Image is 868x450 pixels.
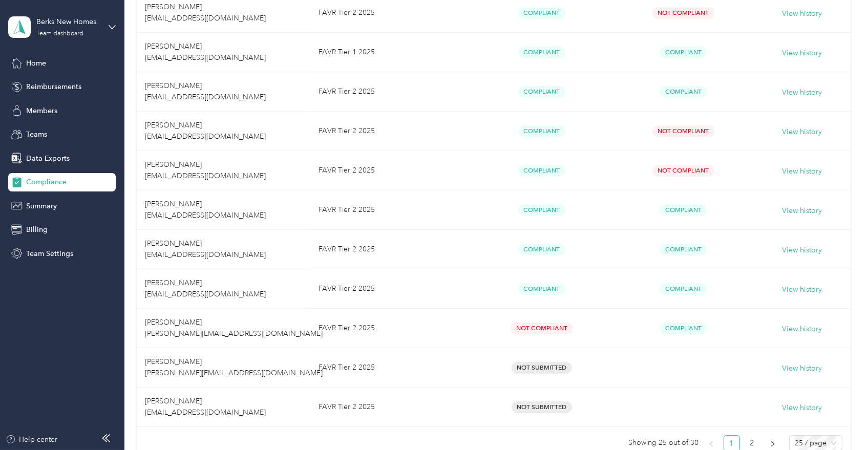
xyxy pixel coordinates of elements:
[36,31,83,37] div: Team dashboard
[782,166,822,177] button: View history
[145,81,266,101] span: [PERSON_NAME] [EMAIL_ADDRESS][DOMAIN_NAME]
[6,434,58,445] button: Help center
[145,278,266,298] span: [PERSON_NAME] [EMAIL_ADDRESS][DOMAIN_NAME]
[145,200,266,220] span: [PERSON_NAME] [EMAIL_ADDRESS][DOMAIN_NAME]
[145,239,266,259] span: [PERSON_NAME] [EMAIL_ADDRESS][DOMAIN_NAME]
[145,357,323,377] span: [PERSON_NAME] [PERSON_NAME][EMAIL_ADDRESS][DOMAIN_NAME]
[770,441,776,447] span: right
[782,126,822,138] button: View history
[310,112,471,151] td: FAVR Tier 2 2025
[782,245,822,256] button: View history
[26,153,70,164] span: Data Exports
[511,323,573,334] span: Not Compliant
[26,177,67,187] span: Compliance
[518,283,565,295] span: Compliant
[512,362,572,374] span: Not Submitted
[652,7,714,19] span: Not Compliant
[310,190,471,230] td: FAVR Tier 2 2025
[782,205,822,217] button: View history
[708,441,714,447] span: left
[26,105,57,116] span: Members
[660,283,707,295] span: Compliant
[310,269,471,309] td: FAVR Tier 2 2025
[26,201,57,211] span: Summary
[145,42,266,62] span: [PERSON_NAME] [EMAIL_ADDRESS][DOMAIN_NAME]
[310,388,471,427] td: FAVR Tier 2 2025
[518,47,565,58] span: Compliant
[782,48,822,59] button: View history
[518,244,565,255] span: Compliant
[145,3,266,23] span: [PERSON_NAME] [EMAIL_ADDRESS][DOMAIN_NAME]
[310,348,471,388] td: FAVR Tier 2 2025
[518,204,565,216] span: Compliant
[782,324,822,335] button: View history
[145,121,266,141] span: [PERSON_NAME] [EMAIL_ADDRESS][DOMAIN_NAME]
[518,86,565,98] span: Compliant
[782,402,822,414] button: View history
[660,323,707,334] span: Compliant
[782,363,822,374] button: View history
[145,397,266,417] span: [PERSON_NAME] [EMAIL_ADDRESS][DOMAIN_NAME]
[310,309,471,348] td: FAVR Tier 2 2025
[36,16,100,27] div: Berks New Homes
[310,33,471,72] td: FAVR Tier 1 2025
[811,393,868,450] iframe: Everlance-gr Chat Button Frame
[310,230,471,269] td: FAVR Tier 2 2025
[782,87,822,98] button: View history
[518,7,565,19] span: Compliant
[660,244,707,255] span: Compliant
[26,224,48,235] span: Billing
[518,165,565,177] span: Compliant
[26,129,47,140] span: Teams
[660,86,707,98] span: Compliant
[660,47,707,58] span: Compliant
[512,401,572,413] span: Not Submitted
[26,58,46,69] span: Home
[310,151,471,190] td: FAVR Tier 2 2025
[145,160,266,180] span: [PERSON_NAME] [EMAIL_ADDRESS][DOMAIN_NAME]
[26,248,73,259] span: Team Settings
[652,125,714,137] span: Not Compliant
[782,284,822,295] button: View history
[782,8,822,19] button: View history
[310,72,471,112] td: FAVR Tier 2 2025
[652,165,714,177] span: Not Compliant
[26,81,81,92] span: Reimbursements
[145,318,323,338] span: [PERSON_NAME] [PERSON_NAME][EMAIL_ADDRESS][DOMAIN_NAME]
[660,204,707,216] span: Compliant
[518,125,565,137] span: Compliant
